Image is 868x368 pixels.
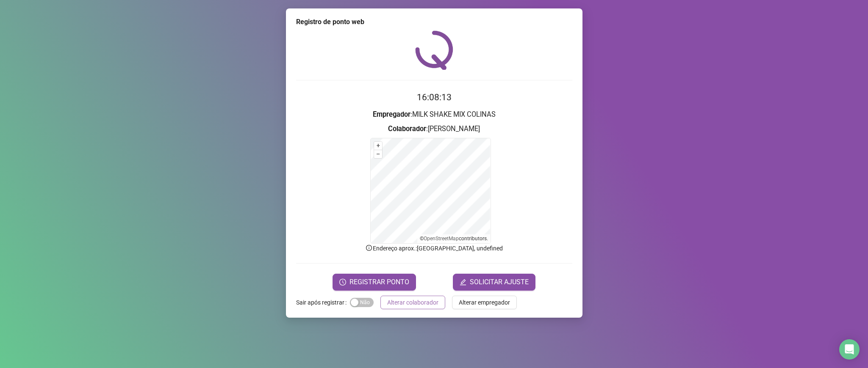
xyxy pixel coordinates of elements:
[459,298,510,307] span: Alterar empregador
[296,296,350,309] label: Sair após registrar
[374,150,382,158] button: –
[296,124,572,135] h3: : [PERSON_NAME]
[296,17,572,27] div: Registro de ponto web
[417,92,452,102] time: 16:08:13
[374,142,382,150] button: +
[296,109,572,120] h3: : MILK SHAKE MIX COLINAS
[339,279,346,286] span: clock-circle
[296,244,572,253] p: Endereço aprox. : [GEOGRAPHIC_DATA], undefined
[839,339,860,360] div: Open Intercom Messenger
[460,279,466,286] span: edit
[349,277,409,287] span: REGISTRAR PONTO
[420,236,488,242] li: © contributors.
[365,244,373,252] span: info-circle
[415,30,453,70] img: QRPoint
[388,125,426,133] strong: Colaborador
[453,274,535,291] button: editSOLICITAR AJUSTE
[373,110,410,118] strong: Empregador
[380,296,445,309] button: Alterar colaborador
[333,274,416,291] button: REGISTRAR PONTO
[470,277,529,287] span: SOLICITAR AJUSTE
[452,296,517,309] button: Alterar empregador
[424,236,459,242] a: OpenStreetMap
[387,298,438,307] span: Alterar colaborador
